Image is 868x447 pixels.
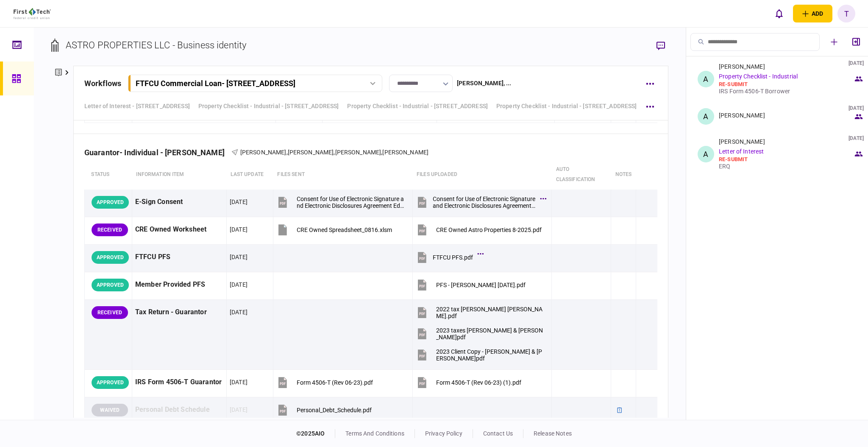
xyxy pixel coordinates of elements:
[135,373,223,392] div: IRS Form 4506-T Guarantor
[240,149,287,156] span: [PERSON_NAME]
[793,5,832,22] button: open adding identity options
[198,102,339,111] a: Property Checklist - Industrial - [STREET_ADDRESS]
[719,81,853,88] div: re-submit
[276,193,405,212] button: Consent for Use of Electronic Signature and Electronic Disclosures Agreement Editable.pdf
[14,8,51,19] img: client company logo
[92,376,129,389] div: APPROVED
[719,156,853,163] div: re-submit
[416,373,521,392] button: Form 4506-T (Rev 06-23) (1).pdf
[297,379,373,386] div: Form 4506-T (Rev 06-23).pdf
[297,407,372,413] div: Personal_Debt_Schedule.pdf
[837,5,855,22] button: T
[276,373,373,392] button: Form 4506-T (Rev 06-23).pdf
[770,5,788,22] button: open notifications list
[230,253,248,261] div: [DATE]
[132,160,226,190] th: Information item
[719,88,853,95] div: IRS Form 4506-T Borrower
[719,163,853,170] div: ERQ
[135,400,223,419] div: Personal Debt Schedule
[136,79,295,88] div: FTFCU Commercial Loan - [STREET_ADDRESS]
[135,275,223,294] div: Member Provided PFS
[425,430,462,437] a: privacy policy
[433,254,473,261] div: FTFCU PFS.pdf
[436,327,545,341] div: 2023 taxes Stroman, Andrew K & Ashlie S.pdf
[698,108,714,125] div: A
[230,225,248,234] div: [DATE]
[230,378,248,386] div: [DATE]
[698,71,714,87] div: A
[128,75,382,92] button: FTFCU Commercial Loan- [STREET_ADDRESS]
[297,196,405,209] div: Consent for Use of Electronic Signature and Electronic Disclosures Agreement Editable.pdf
[433,196,536,209] div: Consent for Use of Electronic Signature and Electronic Disclosures Agreement Editable.pdf
[436,348,545,362] div: 2023 Client Copy - Stroman, Andrew K & Ashlie S.pdf
[719,138,765,145] div: [PERSON_NAME]
[416,303,545,322] button: 2022 tax Andy Ashlie Stroman.pdf
[84,102,190,111] a: Letter of Interest - [STREET_ADDRESS]
[719,112,765,119] div: [PERSON_NAME]
[719,73,798,80] a: Property Checklist - Industrial
[436,226,542,233] div: CRE Owned Astro Properties 8-2025.pdf
[276,400,372,419] button: Personal_Debt_Schedule.pdf
[335,149,381,156] span: [PERSON_NAME]
[534,430,572,437] a: release notes
[552,160,611,190] th: auto classification
[483,430,513,437] a: contact us
[849,105,864,112] div: [DATE]
[296,429,335,438] div: © 2025 AIO
[416,275,526,294] button: PFS - Andy stroman july 1, 2025.pdf
[92,404,128,416] div: WAIVED
[84,160,132,190] th: status
[92,279,129,291] div: APPROVED
[226,160,273,190] th: last update
[416,248,481,267] button: FTFCU PFS.pdf
[135,220,223,239] div: CRE Owned Worksheet
[347,102,488,111] a: Property Checklist - Industrial - [STREET_ADDRESS]
[416,193,545,212] button: Consent for Use of Electronic Signature and Electronic Disclosures Agreement Editable.pdf
[457,79,511,88] div: [PERSON_NAME] , ...
[719,63,765,70] div: [PERSON_NAME]
[135,193,223,212] div: E-Sign Consent
[436,306,545,319] div: 2022 tax Andy Ashlie Stroman.pdf
[436,282,526,288] div: PFS - Andy stroman july 1, 2025.pdf
[84,148,231,157] div: Guarantor- Individual - [PERSON_NAME]
[288,149,334,156] span: [PERSON_NAME]
[230,405,248,414] div: [DATE]
[297,226,392,233] div: CRE Owned Spreadsheet_0816.xlsm
[92,251,129,264] div: APPROVED
[230,308,248,316] div: [DATE]
[416,324,545,343] button: 2023 taxes Stroman, Andrew K & Ashlie S.pdf
[66,38,246,52] div: ASTRO PROPERTIES LLC - Business identity
[381,149,382,156] span: ,
[416,220,542,239] button: CRE Owned Astro Properties 8-2025.pdf
[135,303,223,322] div: Tax Return - Guarantor
[611,160,636,190] th: notes
[345,430,404,437] a: terms and conditions
[276,220,392,239] button: CRE Owned Spreadsheet_0816.xlsm
[230,280,248,289] div: [DATE]
[849,135,864,142] div: [DATE]
[135,248,223,267] div: FTFCU PFS
[496,102,637,111] a: Property Checklist - Industrial - [STREET_ADDRESS]
[273,160,412,190] th: files sent
[92,196,129,209] div: APPROVED
[412,160,552,190] th: Files uploaded
[287,149,288,156] span: ,
[382,149,428,156] span: [PERSON_NAME]
[416,345,545,364] button: 2023 Client Copy - Stroman, Andrew K & Ashlie S.pdf
[849,60,864,67] div: [DATE]
[334,149,335,156] span: ,
[436,379,521,386] div: Form 4506-T (Rev 06-23) (1).pdf
[84,78,121,89] div: workflows
[230,198,248,206] div: [DATE]
[92,306,128,319] div: RECEIVED
[719,148,764,155] a: Letter of Interest
[698,146,714,162] div: A
[92,223,128,236] div: RECEIVED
